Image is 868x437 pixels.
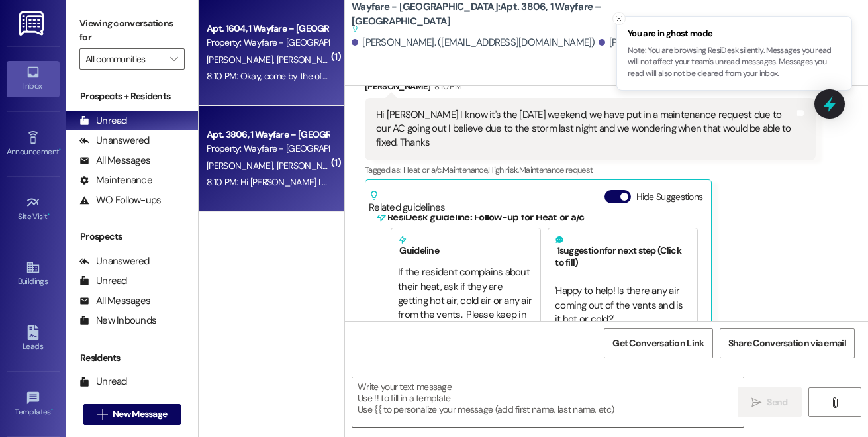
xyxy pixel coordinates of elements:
label: Hide Suggestions [636,190,703,204]
button: Send [738,387,802,417]
span: Share Conversation via email [728,336,846,350]
a: Site Visit • [7,191,60,227]
a: Templates • [7,387,60,422]
a: Leads [7,321,60,357]
span: [PERSON_NAME] [277,54,343,66]
div: Tagged as: [365,160,816,179]
div: Unread [79,114,127,128]
div: All Messages [79,154,150,168]
span: [PERSON_NAME] [207,54,277,66]
div: Hi [PERSON_NAME] I know it's the [DATE] weekend, we have put in a maintenance request due to our ... [376,108,795,150]
div: All Messages [79,294,150,308]
div: Property: Wayfare - [GEOGRAPHIC_DATA] [207,142,329,156]
i:  [170,54,177,64]
span: Get Conversation Link [612,336,704,350]
div: Prospects + Residents [66,89,198,103]
span: [PERSON_NAME] [277,160,343,171]
div: [PERSON_NAME]. ([EMAIL_ADDRESS][DOMAIN_NAME]) [599,36,842,50]
button: Close toast [612,12,626,25]
i:  [97,409,107,420]
input: All communities [85,48,164,70]
span: High risk , [488,164,519,175]
div: Apt. 3806, 1 Wayfare – [GEOGRAPHIC_DATA] [207,128,329,142]
a: Buildings [7,256,60,292]
div: Maintenance [79,173,152,187]
span: • [51,405,53,414]
a: Inbox [7,61,60,97]
div: [PERSON_NAME] [365,79,816,98]
h5: Guideline [398,235,534,256]
span: • [59,145,61,154]
div: Unanswered [79,254,150,268]
span: • [48,210,50,219]
p: Note: You are browsing ResiDesk silently. Messages you read will not affect your team's unread me... [628,45,841,80]
span: You are in ghost mode [628,27,841,40]
button: Share Conversation via email [720,328,855,358]
button: Get Conversation Link [604,328,712,358]
div: New Inbounds [79,314,156,328]
div: If the resident complains about their heat, ask if they are getting hot air, cold air or any air ... [398,266,534,365]
div: Apt. 1604, 1 Wayfare – [GEOGRAPHIC_DATA] [207,22,329,36]
div: [PERSON_NAME]. ([EMAIL_ADDRESS][DOMAIN_NAME]) [352,36,595,50]
div: 8:10 PM: Okay, come by the office whenever! [207,70,379,82]
div: Related guidelines [369,190,446,215]
i:  [751,397,761,408]
span: Send [767,395,787,409]
span: Maintenance , [442,164,488,175]
div: Unread [79,274,127,288]
span: New Message [113,407,167,421]
i:  [830,397,840,408]
div: Residents [66,351,198,365]
div: Prospects [66,230,198,244]
label: Viewing conversations for [79,13,185,48]
div: Unanswered [79,134,150,148]
span: [PERSON_NAME] [207,160,277,171]
img: ResiDesk Logo [19,11,46,36]
span: Heat or a/c , [403,164,442,175]
div: WO Follow-ups [79,193,161,207]
div: 8:10 PM [431,79,461,93]
div: Property: Wayfare - [GEOGRAPHIC_DATA] [207,36,329,50]
button: New Message [83,404,181,425]
div: Unread [79,375,127,389]
b: ResiDesk guideline: Follow-up for Heat or a/c [387,211,584,224]
span: Maintenance request [519,164,593,175]
span: ' Happy to help! Is there any air coming out of the vents and is it hot or cold? ' [555,284,685,326]
h5: 1 suggestion for next step (Click to fill) [555,235,691,268]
